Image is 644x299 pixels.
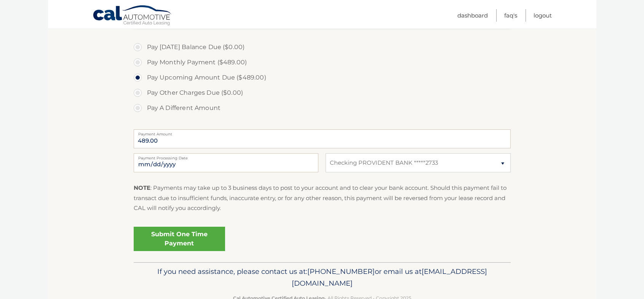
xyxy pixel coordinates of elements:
p: : Payments may take up to 3 business days to post to your account and to clear your bank account.... [134,183,511,213]
label: Pay A Different Amount [134,100,511,116]
a: Dashboard [457,9,488,22]
a: Logout [534,9,552,22]
span: [PHONE_NUMBER] [307,267,375,276]
label: Payment Processing Date [134,153,318,159]
input: Payment Date [134,153,318,172]
p: If you need assistance, please contact us at: or email us at [139,266,506,290]
label: Pay Monthly Payment ($489.00) [134,55,511,70]
strong: NOTE [134,184,150,191]
label: Pay [DATE] Balance Due ($0.00) [134,40,511,55]
label: Payment Amount [134,129,511,135]
label: Pay Other Charges Due ($0.00) [134,85,511,100]
input: Payment Amount [134,129,511,148]
a: FAQ's [504,9,517,22]
a: Cal Automotive [93,5,173,27]
a: Submit One Time Payment [134,227,225,251]
label: Pay Upcoming Amount Due ($489.00) [134,70,511,85]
